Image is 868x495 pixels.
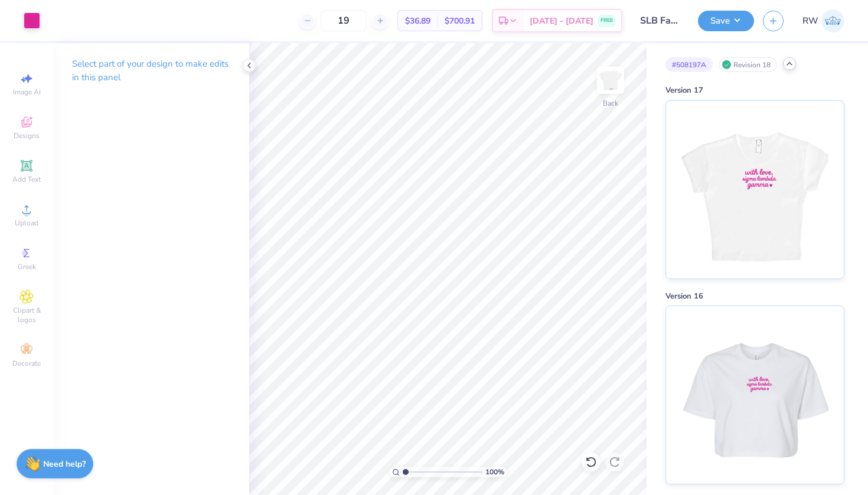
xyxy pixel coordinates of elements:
[681,101,828,278] img: Version 17
[445,15,475,27] span: $700.91
[665,85,844,97] div: Version 17
[72,57,230,84] p: Select part of your design to make edits in this panel
[18,262,36,271] span: Greek
[14,131,40,140] span: Designs
[698,11,754,31] button: Save
[15,218,38,228] span: Upload
[321,10,367,31] input: – –
[599,68,622,92] img: Back
[405,15,430,27] span: $36.89
[530,15,593,27] span: [DATE] - [DATE]
[665,291,844,303] div: Version 16
[6,306,47,324] span: Clipart & logos
[802,9,844,32] a: RW
[681,306,828,484] img: Version 16
[802,14,818,28] span: RW
[43,458,86,470] strong: Need help?
[603,98,618,109] div: Back
[12,175,41,184] span: Add Text
[13,87,41,97] span: Image AI
[665,57,713,72] div: # 508197A
[12,359,41,368] span: Decorate
[485,467,504,477] span: 100 %
[719,57,777,72] div: Revision 18
[601,17,613,25] span: FREE
[631,9,689,32] input: Untitled Design
[821,9,844,32] img: Rhea Wanga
